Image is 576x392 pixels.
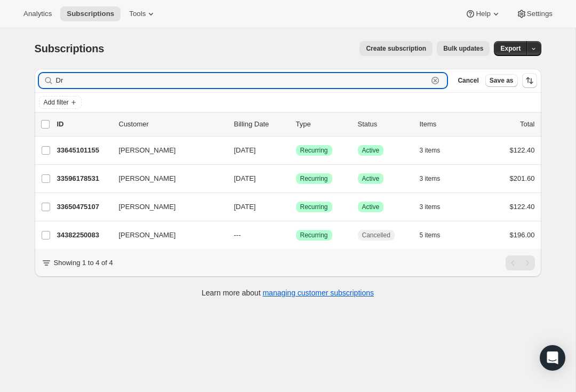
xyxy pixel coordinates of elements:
span: Subscriptions [67,10,114,18]
button: Export [494,41,527,56]
button: Create subscription [359,41,433,56]
button: Settings [510,6,559,21]
button: Save as [485,74,518,87]
button: Cancel [453,74,483,87]
button: [PERSON_NAME] [113,198,219,215]
span: Save as [490,76,514,85]
span: Active [362,146,380,155]
button: Subscriptions [60,6,121,21]
span: $122.40 [510,146,535,154]
span: 3 items [420,203,441,211]
button: 5 items [420,228,452,243]
span: Settings [527,10,553,18]
p: Billing Date [234,119,287,130]
span: 5 items [420,231,441,239]
span: Add filter [44,98,69,107]
div: 33596178531[PERSON_NAME][DATE]SuccessRecurringSuccessActive3 items$201.60 [57,171,535,186]
p: Status [358,119,411,130]
p: Learn more about [202,287,374,298]
span: --- [234,231,241,239]
span: [PERSON_NAME] [119,173,176,184]
button: [PERSON_NAME] [113,142,219,159]
button: [PERSON_NAME] [113,170,219,187]
div: 33650475107[PERSON_NAME][DATE]SuccessRecurringSuccessActive3 items$122.40 [57,199,535,214]
p: Customer [119,119,226,130]
p: Showing 1 to 4 of 4 [54,258,113,268]
span: Recurring [300,231,328,239]
span: Cancelled [362,231,390,239]
span: Recurring [300,203,328,211]
p: 33596178531 [57,173,110,184]
span: Active [362,174,380,183]
div: 33645101155[PERSON_NAME][DATE]SuccessRecurringSuccessActive3 items$122.40 [57,143,535,158]
a: managing customer subscriptions [262,289,374,297]
span: [PERSON_NAME] [119,230,176,241]
button: 3 items [420,171,452,186]
span: Export [500,44,521,53]
button: Add filter [39,96,82,109]
span: Create subscription [366,44,426,53]
div: IDCustomerBilling DateTypeStatusItemsTotal [57,119,535,130]
span: Recurring [300,146,328,155]
button: Analytics [17,6,58,21]
span: [PERSON_NAME] [119,145,176,156]
button: Bulk updates [437,41,490,56]
div: Items [420,119,473,130]
span: $122.40 [510,203,535,211]
span: $196.00 [510,231,535,239]
p: 33650475107 [57,202,110,212]
span: Recurring [300,174,328,183]
span: Cancel [458,76,478,85]
p: 33645101155 [57,145,110,156]
span: [DATE] [234,146,256,154]
button: 3 items [420,199,452,214]
span: 3 items [420,146,441,155]
button: 3 items [420,143,452,158]
nav: Pagination [506,255,535,270]
div: 34382250083[PERSON_NAME]---SuccessRecurringCancelled5 items$196.00 [57,228,535,243]
span: [DATE] [234,174,256,182]
span: 3 items [420,174,441,183]
span: Analytics [23,10,52,18]
button: Sort the results [522,73,537,88]
div: Type [296,119,349,130]
span: Bulk updates [443,44,483,53]
button: Tools [123,6,163,21]
span: Tools [129,10,146,18]
span: Active [362,203,380,211]
span: Subscriptions [35,43,105,54]
button: [PERSON_NAME] [113,227,219,244]
button: Help [459,6,507,21]
span: [DATE] [234,203,256,211]
button: Clear [430,75,441,86]
p: Total [520,119,534,130]
p: 34382250083 [57,230,110,241]
span: $201.60 [510,174,535,182]
p: ID [57,119,110,130]
span: [PERSON_NAME] [119,202,176,212]
span: Help [476,10,490,18]
div: Open Intercom Messenger [540,345,565,371]
input: Filter subscribers [56,73,428,88]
